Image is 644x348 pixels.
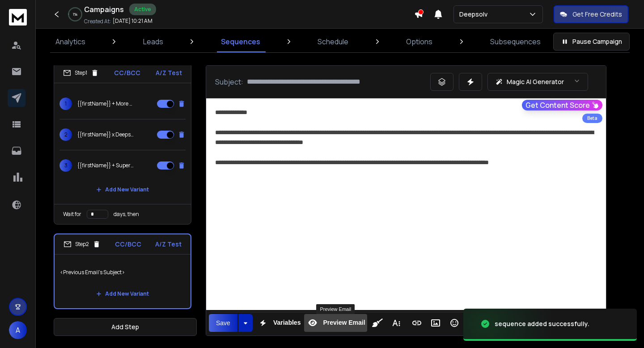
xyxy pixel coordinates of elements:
p: Sequences [221,36,260,47]
button: Save [209,314,237,332]
a: Subsequences [485,31,546,52]
p: Get Free Credits [572,10,622,19]
span: 1 [59,98,72,110]
button: Preview Email [304,314,367,332]
button: Insert Image (⌘P) [427,314,444,332]
button: Clean HTML [369,314,386,332]
button: Pause Campaign [553,33,630,51]
a: Schedule [312,31,354,52]
p: {{firstName}} x Deepsolv Intro [77,131,135,138]
p: CC/BCC [115,240,141,249]
button: Variables [254,314,303,332]
p: Deepsolv [459,10,491,19]
p: Subject: [215,76,243,87]
h1: Campaigns [84,4,124,15]
button: Magic AI Generator [487,73,588,91]
p: Analytics [55,36,85,47]
img: logo [9,9,27,25]
p: A/Z Test [156,68,182,77]
button: Add Step [54,318,197,336]
button: Add New Variant [89,285,156,303]
li: Step2CC/BCCA/Z Test<Previous Email's Subject>Add New Variant [54,233,191,309]
button: A [9,321,27,339]
p: Leads [143,36,163,47]
div: Beta [582,114,602,123]
button: More Text [388,314,405,332]
button: Insert Link (⌘K) [408,314,425,332]
p: Subsequences [490,36,541,47]
p: {{firstName}} + More Leads [77,100,135,107]
p: <Previous Email's Subject> [60,260,185,285]
a: Sequences [216,31,266,52]
p: Magic AI Generator [507,77,564,86]
div: Step 1 [63,69,99,77]
p: Options [406,36,432,47]
p: CC/BCC [114,68,140,77]
span: Preview Email [321,319,367,327]
button: Add New Variant [89,181,156,199]
div: sequence added successfully. [495,319,589,328]
div: Step 2 [64,240,101,248]
a: Leads [138,31,169,52]
button: Get Free Credits [554,5,628,23]
p: {{firstName}} + Supercharge Revenue [77,162,135,169]
span: 2 [59,128,72,141]
p: Created At: [84,18,111,25]
a: Options [401,31,438,52]
div: Active [129,4,156,15]
li: Step1CC/BCCA/Z Test1{{firstName}} + More Leads2{{firstName}} x Deepsolv Intro3{{firstName}} + Sup... [54,63,191,225]
button: Get Content Score [522,100,602,110]
p: days, then [114,211,139,218]
a: Analytics [50,31,91,52]
div: Preview Email [316,304,355,314]
p: Schedule [318,36,348,47]
p: [DATE] 10:21 AM [113,17,153,25]
span: 3 [59,159,72,172]
button: Emoticons [446,314,463,332]
p: A/Z Test [155,240,182,249]
p: 1 % [73,12,77,17]
p: Wait for [63,211,81,218]
span: Variables [271,319,303,327]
